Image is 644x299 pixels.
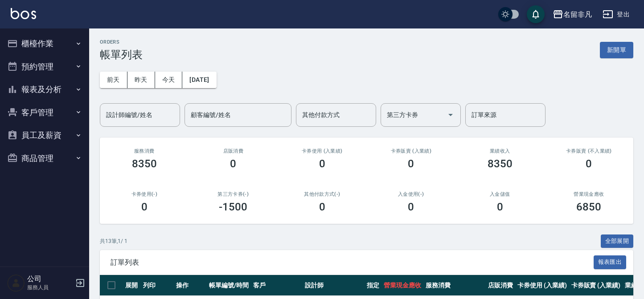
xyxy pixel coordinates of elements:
[601,234,634,248] button: 全部展開
[141,201,148,213] h3: 0
[4,55,86,78] button: 預約管理
[251,275,303,296] th: 客戶
[365,275,381,296] th: 指定
[594,255,627,269] button: 報表匯出
[111,148,178,154] h3: 服務消費
[288,148,356,154] h2: 卡券使用 (入業績)
[219,201,247,213] h3: -1500
[423,275,486,296] th: 服務消費
[230,158,236,170] h3: 0
[100,48,143,61] h3: 帳單列表
[381,275,423,296] th: 營業現金應收
[111,191,178,197] h2: 卡券使用(-)
[288,191,356,197] h2: 其他付款方式(-)
[594,258,627,266] a: 報表匯出
[207,275,251,296] th: 帳單編號/時間
[319,158,325,170] h3: 0
[100,39,143,45] h2: ORDERS
[4,101,86,124] button: 客戶管理
[4,147,86,170] button: 商品管理
[100,72,127,88] button: 前天
[377,148,445,154] h2: 卡券販賣 (入業績)
[555,148,623,154] h2: 卡券販賣 (不入業績)
[466,148,534,154] h2: 業績收入
[132,158,157,170] h3: 8350
[443,108,458,122] button: Open
[466,191,534,197] h2: 入金儲值
[27,283,73,291] p: 服務人員
[4,32,86,55] button: 櫃檯作業
[555,191,623,197] h2: 營業現金應收
[527,5,545,23] button: save
[488,158,513,170] h3: 8350
[569,275,623,296] th: 卡券販賣 (入業績)
[141,275,174,296] th: 列印
[486,275,515,296] th: 店販消費
[200,148,267,154] h2: 店販消費
[11,8,36,19] img: Logo
[319,201,325,213] h3: 0
[563,9,592,20] div: 名留非凡
[600,42,633,58] button: 新開單
[200,191,267,197] h2: 第三方卡券(-)
[182,72,216,88] button: [DATE]
[27,275,73,283] h5: 公司
[4,124,86,147] button: 員工及薪資
[174,275,207,296] th: 操作
[155,72,183,88] button: 今天
[4,78,86,101] button: 報表及分析
[123,275,141,296] th: 展開
[515,275,569,296] th: 卡券使用 (入業績)
[549,5,595,24] button: 名留非凡
[127,72,155,88] button: 昨天
[303,275,365,296] th: 設計師
[408,201,414,213] h3: 0
[497,201,503,213] h3: 0
[377,191,445,197] h2: 入金使用(-)
[111,258,594,267] span: 訂單列表
[7,274,25,292] img: Person
[576,201,601,213] h3: 6850
[100,237,127,245] p: 共 13 筆, 1 / 1
[408,158,414,170] h3: 0
[600,45,633,54] a: 新開單
[599,6,633,23] button: 登出
[586,158,592,170] h3: 0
